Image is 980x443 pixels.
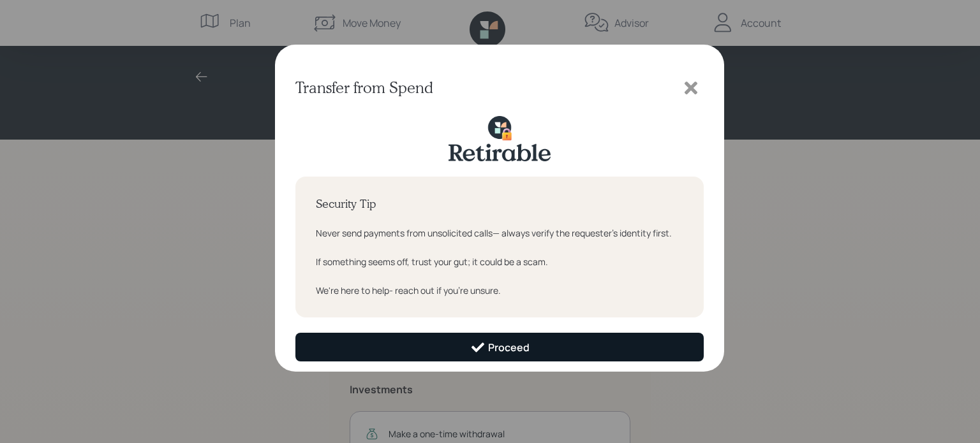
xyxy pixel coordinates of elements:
[316,255,683,268] div: If something seems off, trust your gut; it could be a scam.
[295,333,704,361] button: Proceed
[470,340,530,355] div: Proceed
[316,284,683,297] div: We're here to help- reach out if you're unsure.
[316,197,683,211] h4: Security Tip
[316,226,683,240] div: Never send payments from unsolicited calls— always verify the requester's identity first.
[449,116,551,162] img: retirable-security-lock
[295,78,433,97] h3: Transfer from Spend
